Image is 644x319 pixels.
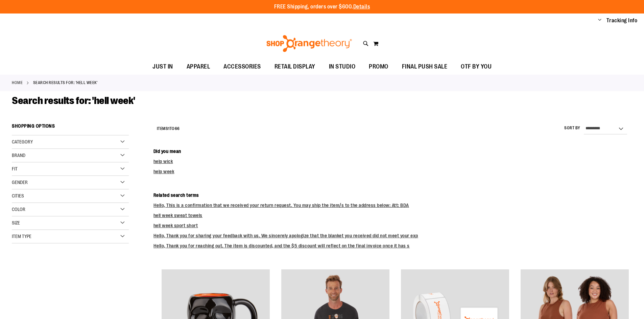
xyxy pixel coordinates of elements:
[180,59,217,75] a: APPAREL
[33,80,98,86] strong: Search results for: 'hell week'
[146,59,180,75] a: JUST IN
[12,203,129,216] div: Color
[275,59,315,74] span: RETAIL DISPLAY
[322,59,362,75] a: IN STUDIO
[153,192,632,198] dt: Related search terms
[153,213,202,218] a: hell week sweat towels
[12,162,129,176] div: Fit
[395,59,454,75] a: FINAL PUSH SALE
[265,35,353,52] img: Shop Orangetheory
[329,59,356,74] span: IN STUDIO
[153,243,410,248] a: Hello, Thank you for reaching out. The item is discounted, and the $5 discount will reflect on th...
[157,124,180,134] h2: Items to
[598,17,601,24] button: Account menu
[12,230,129,243] div: Item Type
[217,59,268,75] a: ACCESSORIES
[274,3,370,11] p: FREE Shipping, orders over $600.
[402,59,448,74] span: FINAL PUSH SALE
[454,59,498,75] a: OTF BY YOU
[268,59,322,75] a: RETAIL DISPLAY
[461,59,492,74] span: OTF BY YOU
[369,59,388,74] span: PROMO
[12,189,129,203] div: Cities
[153,203,409,208] a: Hello, This is a confirmation that we received your return request. You may ship the item/s to th...
[12,180,28,185] span: Gender
[12,80,23,86] a: Home
[12,153,25,158] span: Brand
[12,193,24,198] span: Cities
[153,223,198,228] a: hell week sport short
[12,135,129,149] div: Category
[168,126,170,131] span: 1
[564,125,580,131] label: Sort By
[606,17,638,24] a: Tracking Info
[223,59,261,74] span: ACCESSORIES
[153,169,174,174] a: help week
[12,149,129,162] div: Brand
[12,216,129,230] div: Size
[153,159,173,164] a: help wick
[12,234,31,239] span: Item Type
[362,59,395,75] a: PROMO
[153,233,418,238] a: Hello, Thank you for sharing your feedback with us. We sincerely apologize that the blanket you r...
[353,4,370,10] a: Details
[152,59,173,74] span: JUST IN
[153,148,632,155] dt: Did you mean
[187,59,210,74] span: APPAREL
[12,139,33,144] span: Category
[175,126,180,131] span: 66
[12,166,18,171] span: Fit
[12,120,129,135] strong: Shopping Options
[12,207,25,212] span: Color
[12,220,20,225] span: Size
[12,176,129,189] div: Gender
[12,95,135,106] span: Search results for: 'hell week'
